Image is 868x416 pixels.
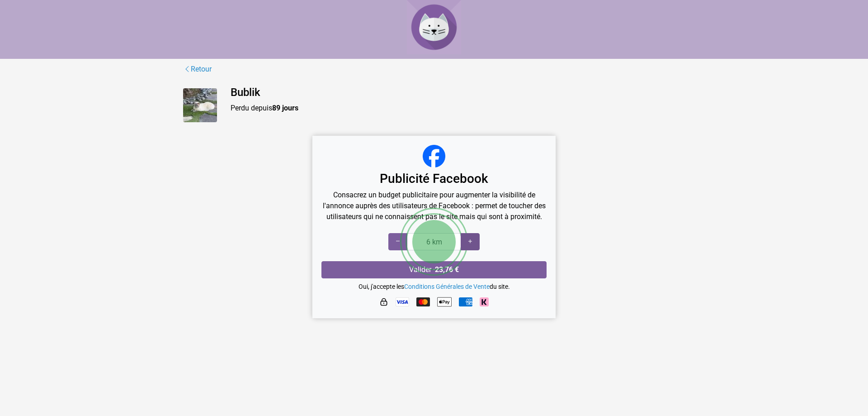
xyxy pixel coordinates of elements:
img: Klarna [480,297,489,306]
strong: 89 jours [272,104,298,112]
img: HTTPS : paiement sécurisé [379,297,388,306]
img: facebook_logo_320x320.png [423,145,445,167]
p: Perdu depuis [231,103,685,114]
img: Visa [396,297,409,306]
img: American Express [459,297,472,306]
p: Consacrez un budget publicitaire pour augmenter la visibilité de l'annonce auprès des utilisateur... [321,190,547,222]
a: Retour [183,63,212,75]
a: Conditions Générales de Vente [404,283,490,290]
img: Apple Pay [437,295,452,309]
img: Mastercard [416,297,430,306]
button: Valider ·23,76 € [321,261,547,278]
h4: Bublik [231,86,685,99]
small: Oui, j'accepte les du site. [359,283,510,290]
h3: Publicité Facebook [321,171,547,186]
